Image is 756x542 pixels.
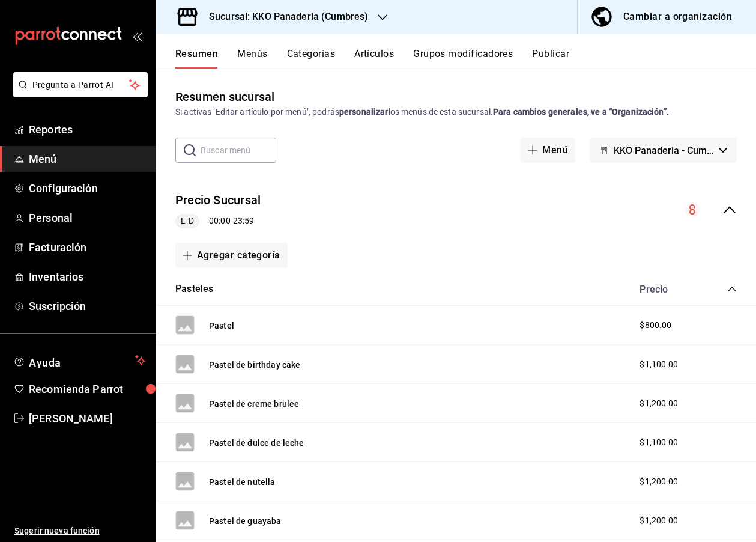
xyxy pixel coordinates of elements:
[209,359,300,371] button: Pastel de birthday cake
[175,48,218,69] button: Resumen
[201,138,276,162] input: Buscar menú
[29,239,146,255] span: Facturación
[287,48,336,69] button: Categorías
[623,8,732,25] div: Cambiar a organización
[29,151,146,167] span: Menú
[614,145,714,156] span: KKO Panaderia - Cumbres
[8,87,148,100] a: Pregunta a Parrot AI
[175,192,261,209] button: Precio Sucursal
[175,282,213,296] button: Pasteles
[175,214,261,228] div: 00:00 - 23:59
[627,284,704,295] div: Precio
[175,106,737,118] div: Si activas ‘Editar artículo por menú’, podrás los menús de esta sucursal.
[175,243,288,268] button: Agregar categoría
[132,31,142,41] button: open_drawer_menu
[13,72,148,97] button: Pregunta a Parrot AI
[14,525,146,537] span: Sugerir nueva función
[32,79,129,91] span: Pregunta a Parrot AI
[354,48,394,69] button: Artículos
[640,397,678,410] span: $1,200.00
[209,437,304,449] button: Pastel de dulce de leche
[493,107,669,117] strong: Para cambios generales, ve a “Organización”.
[199,10,368,24] h3: Sucursal: KKO Panaderia (Cumbres)
[29,210,146,226] span: Personal
[209,515,282,527] button: Pastel de guayaba
[640,514,678,527] span: $1,200.00
[413,48,513,69] button: Grupos modificadores
[521,138,575,163] button: Menú
[29,353,130,368] span: Ayuda
[209,476,276,488] button: Pastel de nutella
[640,475,678,488] span: $1,200.00
[29,121,146,138] span: Reportes
[176,215,198,227] span: L-D
[640,358,678,371] span: $1,100.00
[532,48,569,69] button: Publicar
[175,88,274,106] div: Resumen sucursal
[29,298,146,314] span: Suscripción
[640,319,671,332] span: $800.00
[175,48,756,69] div: navigation tabs
[29,180,146,196] span: Configuración
[640,436,678,449] span: $1,100.00
[209,320,234,332] button: Pastel
[237,48,267,69] button: Menús
[727,284,737,294] button: collapse-category-row
[590,138,737,163] button: KKO Panaderia - Cumbres
[29,410,146,427] span: [PERSON_NAME]
[339,107,389,117] strong: personalizar
[29,269,146,285] span: Inventarios
[29,381,146,397] span: Recomienda Parrot
[209,398,299,410] button: Pastel de creme brulee
[156,182,756,238] div: collapse-menu-row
